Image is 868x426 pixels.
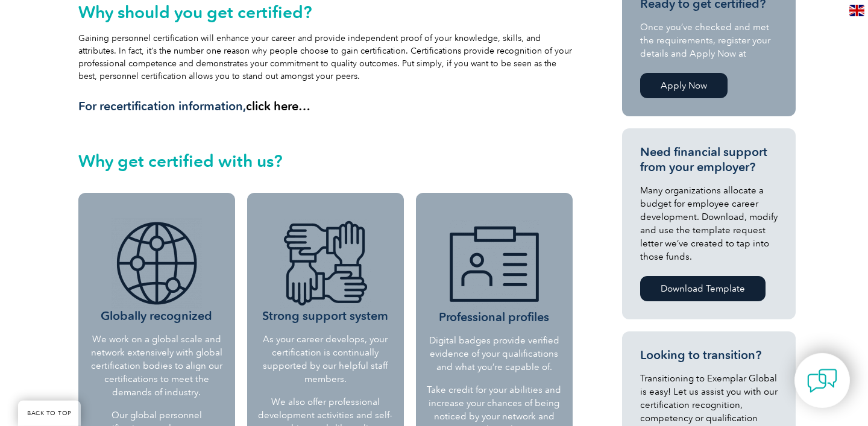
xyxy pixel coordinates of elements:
a: click here… [246,99,310,113]
p: Once you’ve checked and met the requirements, register your details and Apply Now at [640,20,778,60]
p: We work on a global scale and network extensively with global certification bodies to align our c... [87,333,226,399]
a: Apply Now [640,73,728,98]
a: BACK TO TOP [18,401,81,426]
h2: Why should you get certified? [78,2,573,22]
p: Many organizations allocate a budget for employee career development. Download, modify and use th... [640,184,778,263]
h3: Looking to transition? [640,348,778,363]
h3: Need financial support from your employer? [640,145,778,175]
img: contact-chat.png [807,366,837,396]
h3: For recertification information, [78,99,573,114]
p: As your career develops, your certification is continually supported by our helpful staff members. [256,333,395,386]
h3: Professional profiles [426,219,562,325]
img: en [849,5,864,16]
h3: Globally recognized [87,218,226,324]
a: Download Template [640,276,766,301]
h3: Strong support system [256,218,395,324]
h2: Why get certified with us? [78,151,573,171]
div: Gaining personnel certification will enhance your career and provide independent proof of your kn... [78,2,573,114]
p: Digital badges provide verified evidence of your qualifications and what you’re capable of. [426,334,562,374]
